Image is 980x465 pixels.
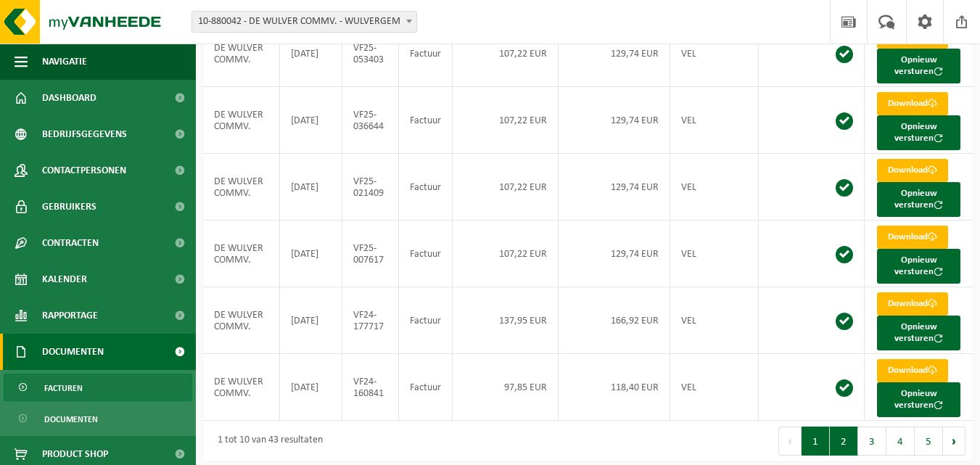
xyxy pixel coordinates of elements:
[559,354,670,421] td: 118,40 EUR
[877,115,960,150] button: Opnieuw versturen
[886,427,915,456] button: 4
[42,261,87,297] span: Kalender
[203,287,280,354] td: DE WULVER COMMV.
[210,428,323,454] div: 1 tot 10 van 43 resultaten
[203,354,280,421] td: DE WULVER COMMV.
[280,20,342,87] td: [DATE]
[399,87,453,154] td: Factuur
[280,287,342,354] td: [DATE]
[915,427,943,456] button: 5
[342,354,399,421] td: VF24-160841
[280,87,342,154] td: [DATE]
[453,20,559,87] td: 107,22 EUR
[858,427,886,456] button: 3
[453,287,559,354] td: 137,95 EUR
[203,20,280,87] td: DE WULVER COMMV.
[44,374,83,402] span: Facturen
[399,221,453,287] td: Factuur
[877,249,960,284] button: Opnieuw versturen
[42,334,104,370] span: Documenten
[559,20,670,87] td: 129,74 EUR
[399,154,453,221] td: Factuur
[203,154,280,221] td: DE WULVER COMMV.
[670,154,759,221] td: VEL
[877,226,948,249] a: Download
[877,382,960,417] button: Opnieuw versturen
[943,427,965,456] button: Next
[559,287,670,354] td: 166,92 EUR
[342,87,399,154] td: VF25-036644
[559,221,670,287] td: 129,74 EUR
[203,221,280,287] td: DE WULVER COMMV.
[559,87,670,154] td: 129,74 EUR
[42,225,99,261] span: Contracten
[877,49,960,83] button: Opnieuw versturen
[670,354,759,421] td: VEL
[280,154,342,221] td: [DATE]
[4,405,192,432] a: Documenten
[830,427,858,456] button: 2
[399,287,453,354] td: Factuur
[4,374,192,401] a: Facturen
[670,87,759,154] td: VEL
[192,11,417,33] span: 10-880042 - DE WULVER COMMV. - WULVERGEM
[399,354,453,421] td: Factuur
[670,287,759,354] td: VEL
[453,221,559,287] td: 107,22 EUR
[453,87,559,154] td: 107,22 EUR
[877,182,960,217] button: Opnieuw versturen
[877,92,948,115] a: Download
[778,427,802,456] button: Previous
[670,221,759,287] td: VEL
[280,221,342,287] td: [DATE]
[42,44,87,80] span: Navigatie
[42,152,126,189] span: Contactpersonen
[453,154,559,221] td: 107,22 EUR
[342,20,399,87] td: VF25-053403
[670,20,759,87] td: VEL
[203,87,280,154] td: DE WULVER COMMV.
[42,80,96,116] span: Dashboard
[342,154,399,221] td: VF25-021409
[877,292,948,316] a: Download
[192,12,416,32] span: 10-880042 - DE WULVER COMMV. - WULVERGEM
[877,359,948,382] a: Download
[802,427,830,456] button: 1
[559,154,670,221] td: 129,74 EUR
[877,316,960,350] button: Opnieuw versturen
[280,354,342,421] td: [DATE]
[42,297,98,334] span: Rapportage
[399,20,453,87] td: Factuur
[342,287,399,354] td: VF24-177717
[342,221,399,287] td: VF25-007617
[453,354,559,421] td: 97,85 EUR
[42,116,127,152] span: Bedrijfsgegevens
[42,189,96,225] span: Gebruikers
[44,406,98,433] span: Documenten
[877,159,948,182] a: Download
